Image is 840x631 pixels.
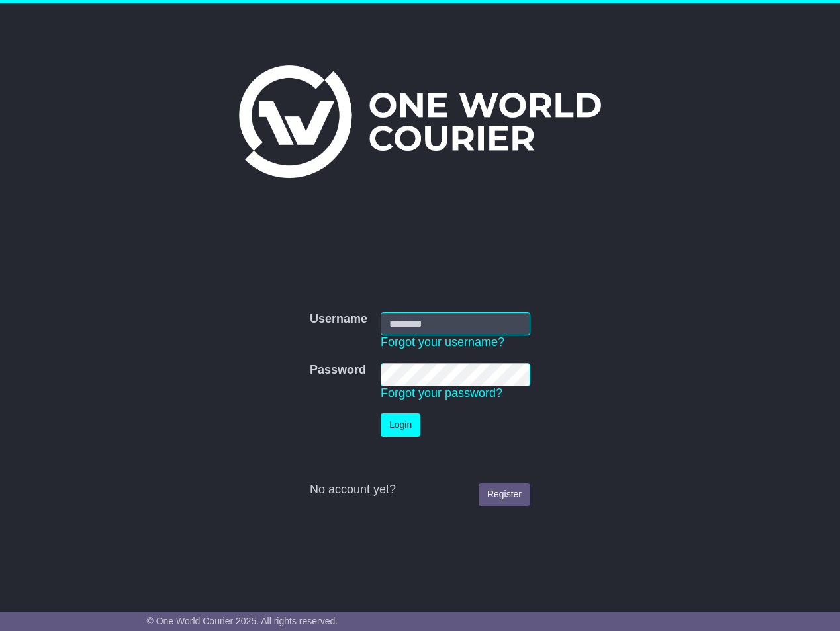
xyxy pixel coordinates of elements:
[479,483,530,506] a: Register
[310,363,366,378] label: Password
[381,386,502,400] a: Forgot your password?
[239,65,600,178] img: One World
[147,616,338,626] span: © One World Courier 2025. All rights reserved.
[381,335,504,349] a: Forgot your username?
[381,413,420,437] button: Login
[310,312,367,327] label: Username
[310,483,530,497] div: No account yet?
